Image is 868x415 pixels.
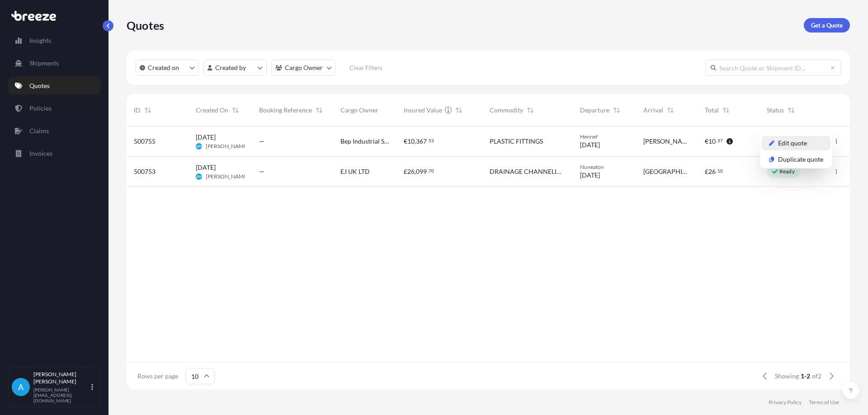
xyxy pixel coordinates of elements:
[811,21,843,30] p: Get a Quote
[778,155,823,164] p: Duplicate quote
[760,134,832,168] div: Actions
[127,18,164,33] p: Quotes
[762,152,830,167] a: Duplicate quote
[762,136,830,150] a: Edit quote
[778,139,807,148] p: Edit quote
